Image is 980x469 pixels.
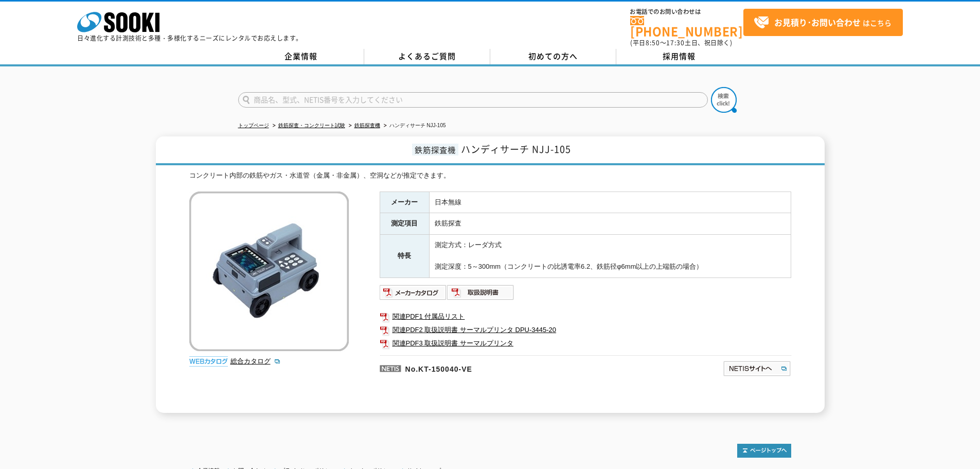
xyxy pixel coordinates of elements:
img: 取扱説明書 [447,284,514,301]
th: 特長 [380,235,429,277]
a: [PHONE_NUMBER] [630,16,743,37]
a: 初めての方へ [490,49,616,64]
a: 関連PDF3 取扱説明書 サーマルプリンタ [380,337,791,350]
th: 測定項目 [380,213,429,235]
a: メーカーカタログ [380,291,447,299]
li: ハンディサーチ NJJ-105 [382,120,446,131]
img: トップページへ [737,444,791,458]
a: 関連PDF1 付属品リスト [380,310,791,323]
img: メーカーカタログ [380,284,447,301]
p: 日々進化する計測技術と多種・多様化するニーズにレンタルでお応えします。 [77,35,302,41]
span: 鉄筋探査機 [412,144,458,155]
a: 関連PDF2 取扱説明書 サーマルプリンタ DPU-3445-20 [380,323,791,337]
td: 日本無線 [429,192,791,213]
a: 採用情報 [616,49,742,64]
img: btn_search.png [711,87,737,113]
span: 17:30 [666,38,685,47]
a: よくあるご質問 [364,49,490,64]
a: 鉄筋探査・コンクリート試験 [278,123,345,128]
span: はこちら [754,15,892,30]
span: お電話でのお問い合わせは [630,9,743,15]
a: 取扱説明書 [447,291,514,299]
a: 総合カタログ [230,357,281,365]
th: メーカー [380,192,429,213]
span: ハンディサーチ NJJ-105 [461,142,571,156]
div: コンクリート内部の鉄筋やガス・水道管（金属・非金属）、空洞などが推定できます。 [189,170,791,181]
img: ハンディサーチ NJJ-105 [189,192,349,351]
img: NETISサイトへ [723,360,791,377]
a: 企業情報 [238,49,364,64]
a: トップページ [238,123,269,128]
td: 鉄筋探査 [429,213,791,235]
input: 商品名、型式、NETIS番号を入力してください [238,92,708,108]
img: webカタログ [189,356,228,367]
td: 測定方式：レーダ方式 測定深度：5～300mm（コンクリートの比誘電率6.2、鉄筋径φ6mm以上の上端筋の場合） [429,235,791,277]
p: No.KT-150040-VE [380,355,623,380]
strong: お見積り･お問い合わせ [774,16,861,28]
a: 鉄筋探査機 [354,123,380,128]
a: お見積り･お問い合わせはこちら [743,9,903,36]
span: (平日 ～ 土日、祝日除く) [630,38,732,47]
span: 初めての方へ [528,50,578,62]
span: 8:50 [646,38,660,47]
